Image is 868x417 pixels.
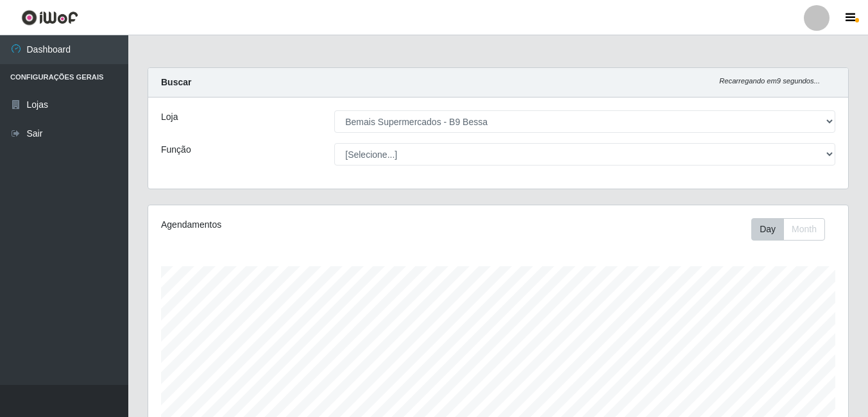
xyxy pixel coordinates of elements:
[161,77,191,87] strong: Buscar
[751,218,825,241] div: First group
[751,218,835,241] div: Toolbar with button groups
[161,143,191,157] label: Função
[783,218,825,241] button: Month
[719,77,820,85] i: Recarregando em 9 segundos...
[161,110,178,124] label: Loja
[161,218,430,232] div: Agendamentos
[21,10,78,26] img: CoreUI Logo
[751,218,784,241] button: Day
